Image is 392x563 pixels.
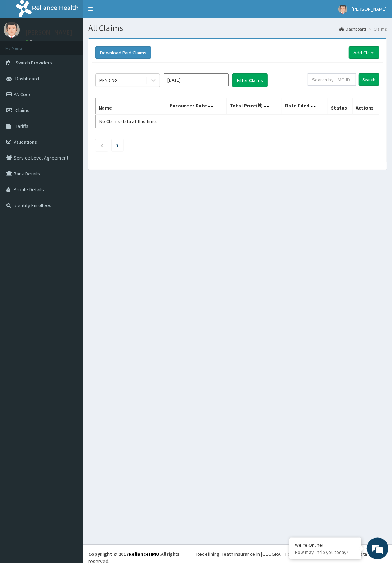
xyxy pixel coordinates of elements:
li: Claims [367,26,387,32]
input: Search [359,73,379,86]
button: Download Paid Claims [95,46,151,59]
p: [PERSON_NAME] [25,29,72,36]
a: Add Claim [349,46,379,59]
span: [PERSON_NAME] [352,6,387,12]
h1: All Claims [88,23,387,33]
input: Search by HMO ID [308,73,356,86]
th: Total Price(₦) [227,98,282,115]
span: Switch Providers [15,59,52,66]
a: Next page [116,142,119,148]
div: We're Online! [295,542,356,548]
p: How may I help you today? [295,549,356,555]
span: Tariffs [15,123,28,129]
input: Select Month and Year [164,73,229,86]
div: Redefining Heath Insurance in [GEOGRAPHIC_DATA] using Telemedicine and Data Science! [196,550,387,558]
th: Date Filed [282,98,328,115]
div: PENDING [99,77,118,84]
a: Dashboard [339,26,366,32]
th: Actions [352,98,379,115]
span: No Claims data at this time. [99,118,157,125]
img: User Image [4,22,20,38]
a: RelianceHMO [129,551,159,557]
th: Status [328,98,353,115]
span: Dashboard [15,75,39,82]
a: Previous page [100,142,103,148]
button: Filter Claims [232,73,268,87]
span: Claims [15,107,30,113]
img: User Image [338,5,347,14]
th: Encounter Date [167,98,227,115]
a: Online [25,39,42,44]
strong: Copyright © 2017 . [88,551,161,557]
th: Name [96,98,167,115]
